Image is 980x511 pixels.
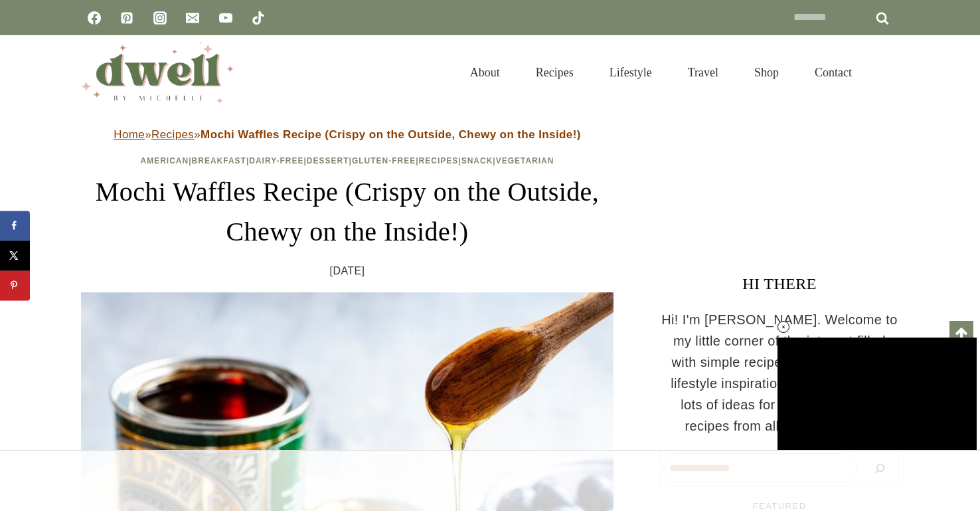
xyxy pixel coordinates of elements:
h1: Mochi Waffles Recipe (Crispy on the Outside, Chewy on the Inside!) [81,172,613,252]
a: Instagram [147,5,173,31]
nav: Primary Navigation [452,51,870,94]
a: Scroll to top [949,321,973,345]
a: Shop [736,51,797,94]
button: View Search Form [876,61,899,84]
a: Facebook [81,5,108,31]
a: About [452,51,518,94]
a: Vegetarian [496,156,554,165]
a: YouTube [212,5,239,31]
iframe: Advertisement [168,451,812,511]
iframe: Advertisement [777,338,977,450]
a: Email [179,5,206,31]
time: [DATE] [330,262,365,280]
a: Breakfast [192,156,246,165]
a: Dessert [307,156,349,165]
a: Recipes [518,51,592,94]
a: Recipes [151,128,194,141]
iframe: Advertisement [680,66,879,465]
a: American [141,156,189,165]
a: Lifestyle [592,51,670,94]
span: » » [114,128,581,141]
a: Snack [461,156,493,165]
a: Pinterest [114,5,140,31]
a: Travel [670,51,736,94]
a: TikTok [245,5,272,31]
img: DWELL by michelle [81,42,234,103]
a: Home [114,128,145,141]
span: | | | | | | | [141,156,554,165]
a: Contact [797,51,870,94]
a: Gluten-Free [352,156,416,165]
a: Recipes [419,156,459,165]
strong: Mochi Waffles Recipe (Crispy on the Outside, Chewy on the Inside!) [201,128,581,141]
a: Dairy-Free [249,156,303,165]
